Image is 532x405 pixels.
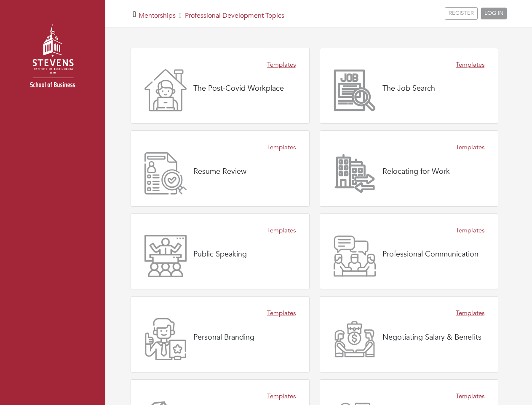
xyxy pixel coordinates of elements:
a: Mentorships [139,11,176,20]
a: Templates [456,226,484,235]
a: Templates [267,226,296,235]
a: Templates [456,391,484,401]
a: Templates [267,391,296,401]
a: LOG IN [481,8,507,19]
a: Templates [456,308,484,318]
a: Templates [456,60,484,70]
h4: The Job Search [382,84,435,93]
a: Templates [267,143,296,152]
h4: The Post-Covid Workplace [193,84,284,93]
a: Templates [267,308,296,318]
img: stevens_logo.png [8,15,97,103]
a: REGISTER [445,7,478,20]
h4: Relocating for Work [382,167,450,176]
h4: Personal Branding [193,333,254,342]
h4: Public Speaking [193,250,247,259]
h4: Resume Review [193,167,246,176]
a: Templates [267,60,296,70]
a: Professional Development Topics [185,11,284,20]
a: Templates [456,143,484,152]
h4: Professional Communication [382,250,479,259]
h4: Negotiating Salary & Benefits [382,333,481,342]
